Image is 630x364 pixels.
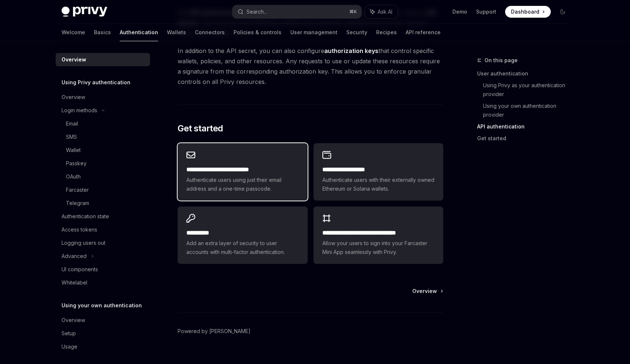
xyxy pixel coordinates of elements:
a: UI components [56,263,150,276]
span: Dashboard [511,8,539,15]
a: Using Privy as your authentication provider [483,79,574,100]
div: Login methods [62,106,97,115]
a: Access tokens [56,223,150,236]
div: Overview [62,93,85,102]
span: Authenticate users with their externally owned Ethereum or Solana wallets. [322,176,434,193]
a: Using your own authentication provider [483,100,574,121]
span: Overview [412,287,437,295]
a: Policies & controls [234,24,281,41]
a: Whitelabel [56,276,150,289]
strong: authorization keys [324,47,378,54]
div: UI components [62,265,98,274]
a: Passkey [56,157,150,170]
a: User authentication [477,68,574,79]
div: Passkey [66,159,87,168]
a: SMS [56,130,150,144]
a: Dashboard [505,6,551,18]
span: Get started [178,123,223,134]
span: Authenticate users using just their email address and a one-time passcode. [186,176,298,193]
a: Basics [94,24,111,41]
div: Overview [62,316,85,325]
span: Add an extra layer of security to user accounts with multi-factor authentication. [186,239,298,257]
div: OAuth [66,172,81,181]
div: Email [66,119,78,128]
div: Overview [62,55,86,64]
a: Overview [56,91,150,104]
a: Welcome [62,24,85,41]
a: API authentication [477,121,574,132]
span: In addition to the API secret, you can also configure that control specific wallets, policies, an... [178,46,443,87]
h5: Using your own authentication [62,301,142,310]
span: On this page [484,56,518,65]
div: Authentication state [62,212,109,221]
a: Connectors [195,24,225,41]
a: Wallet [56,144,150,157]
a: Demo [452,8,467,15]
div: Whitelabel [62,278,87,287]
div: Farcaster [66,185,89,194]
span: Ask AI [378,8,392,15]
a: API reference [406,24,441,41]
a: Authentication [120,24,158,41]
a: Wallets [167,24,186,41]
h5: Using Privy authentication [62,78,130,87]
a: Overview [56,314,150,327]
a: Farcaster [56,183,150,197]
span: ⌘ K [349,9,357,15]
a: Get started [477,132,574,144]
button: Search...⌘K [232,5,361,18]
a: Logging users out [56,236,150,250]
a: Security [346,24,367,41]
a: Usage [56,340,150,353]
div: Logging users out [62,238,105,247]
a: Telegram [56,197,150,210]
a: **** *****Add an extra layer of security to user accounts with multi-factor authentication. [178,206,307,264]
button: Toggle dark mode [557,6,568,18]
div: Advanced [62,252,87,261]
a: User management [290,24,337,41]
div: Search... [246,7,267,16]
a: Powered by [PERSON_NAME] [178,328,251,335]
div: Setup [62,329,76,338]
a: Recipes [376,24,397,41]
div: Telegram [66,199,89,208]
a: Email [56,117,150,130]
button: Ask AI [365,5,398,18]
div: Usage [62,342,77,351]
a: **** **** **** ****Authenticate users with their externally owned Ethereum or Solana wallets. [314,143,443,201]
a: Setup [56,327,150,340]
a: Support [476,8,496,15]
a: Overview [412,287,442,295]
span: Allow your users to sign into your Farcaster Mini App seamlessly with Privy. [322,239,434,257]
img: dark logo [62,7,107,17]
a: OAuth [56,170,150,183]
div: SMS [66,132,77,141]
div: Access tokens [62,225,97,234]
a: Overview [56,53,150,66]
a: Authentication state [56,210,150,223]
div: Wallet [66,146,81,155]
